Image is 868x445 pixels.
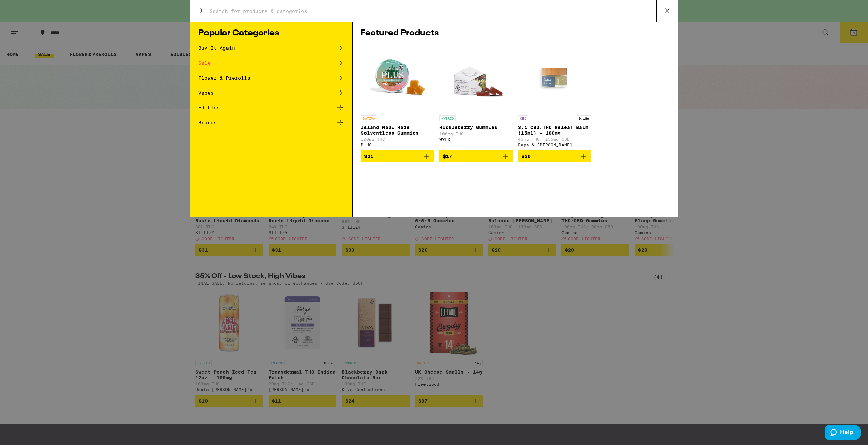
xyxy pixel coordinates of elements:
span: $21 [364,154,373,159]
div: Brands [198,120,217,125]
img: PLUS - Island Maui Haze Solventless Gummies [363,44,431,112]
p: 3:1 CBD:THC Releaf Balm (15ml) - 180mg [518,125,591,136]
div: Sale [198,61,211,65]
a: Open page for Huckleberry Gummies from WYLD [439,44,513,150]
div: WYLD [439,137,513,142]
p: HYBRID [439,115,456,121]
h1: Popular Categories [198,29,344,37]
p: Island Maui Haze Solventless Gummies [361,125,434,136]
div: Buy It Again [198,46,235,50]
p: 0.18g [577,115,591,121]
a: Open page for 3:1 CBD:THC Releaf Balm (15ml) - 180mg from Papa & Barkley [518,44,591,150]
div: PLUS [361,143,434,147]
div: Edibles [198,105,220,110]
a: Open page for Island Maui Haze Solventless Gummies from PLUS [361,44,434,150]
a: Flower & Prerolls [198,74,344,82]
p: Huckleberry Gummies [439,125,513,130]
div: Papa & [PERSON_NAME] [518,143,591,147]
a: Sale [198,59,344,67]
p: 45mg THC: 135mg CBD [518,137,591,141]
span: $30 [521,154,531,159]
p: 100mg THC [439,132,513,136]
input: Search for products & categories [209,8,656,14]
span: $17 [443,154,452,159]
a: Brands [198,119,344,127]
a: Edibles [198,104,344,112]
h1: Featured Products [361,29,670,37]
button: Add to bag [361,150,434,162]
div: Flower & Prerolls [198,76,250,80]
p: 100mg THC [361,137,434,141]
div: Vapes [198,90,214,95]
button: Add to bag [518,150,591,162]
a: Buy It Again [198,44,344,52]
p: CBD [518,115,528,121]
button: Add to bag [439,150,513,162]
img: Papa & Barkley - 3:1 CBD:THC Releaf Balm (15ml) - 180mg [520,44,588,112]
img: WYLD - Huckleberry Gummies [442,44,510,112]
a: Vapes [198,89,344,97]
p: SATIVA [361,115,377,121]
iframe: Opens a widget where you can find more information [825,425,861,442]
